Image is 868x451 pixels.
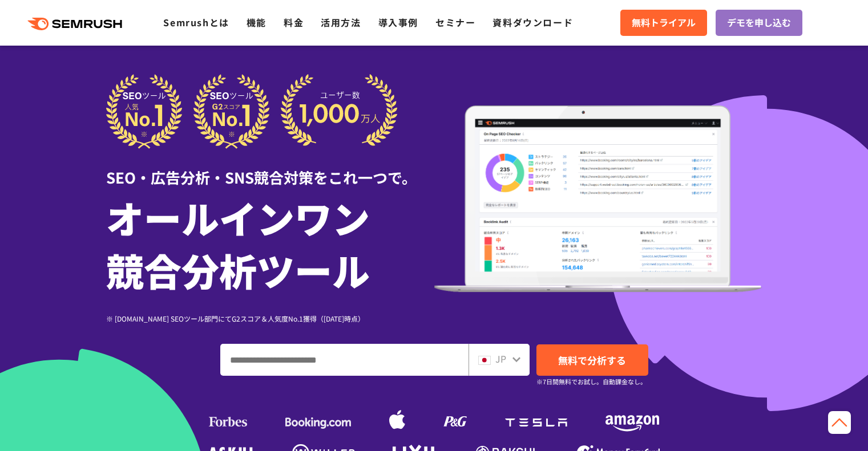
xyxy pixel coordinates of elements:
[495,352,506,365] span: JP
[727,15,791,30] span: デモを申し込む
[321,15,361,29] a: 活用方法
[492,15,573,29] a: 資料ダウンロード
[221,344,468,375] input: ドメイン、キーワードまたはURLを入力してください
[558,353,626,367] span: 無料で分析する
[620,10,707,36] a: 無料トライアル
[284,15,304,29] a: 料金
[106,191,434,296] h1: オールインワン 競合分析ツール
[536,344,648,376] a: 無料で分析する
[435,15,475,29] a: セミナー
[378,15,418,29] a: 導入事例
[247,15,267,29] a: 機能
[536,376,647,387] small: ※7日間無料でお試し。自動課金なし。
[716,10,802,36] a: デモを申し込む
[106,313,434,324] div: ※ [DOMAIN_NAME] SEOツール部門にてG2スコア＆人気度No.1獲得（[DATE]時点）
[106,149,434,188] div: SEO・広告分析・SNS競合対策をこれ一つで。
[163,15,229,29] a: Semrushとは
[632,15,696,30] span: 無料トライアル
